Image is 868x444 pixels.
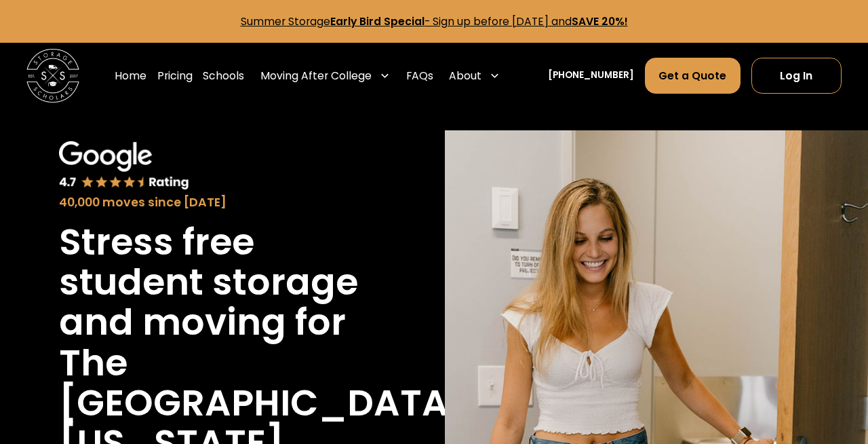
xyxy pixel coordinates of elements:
[59,193,364,211] div: 40,000 moves since [DATE]
[260,68,372,84] div: Moving After College
[572,14,628,29] strong: SAVE 20%!
[330,14,425,29] strong: Early Bird Special
[26,49,79,102] img: Storage Scholars main logo
[751,58,842,94] a: Log In
[406,57,433,94] a: FAQs
[157,57,193,94] a: Pricing
[115,57,146,94] a: Home
[449,68,481,84] div: About
[59,222,364,343] h1: Stress free student storage and moving for
[203,57,244,94] a: Schools
[645,58,741,94] a: Get a Quote
[241,14,628,29] a: Summer StorageEarly Bird Special- Sign up before [DATE] andSAVE 20%!
[59,141,189,191] img: Google 4.7 star rating
[548,69,634,83] a: [PHONE_NUMBER]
